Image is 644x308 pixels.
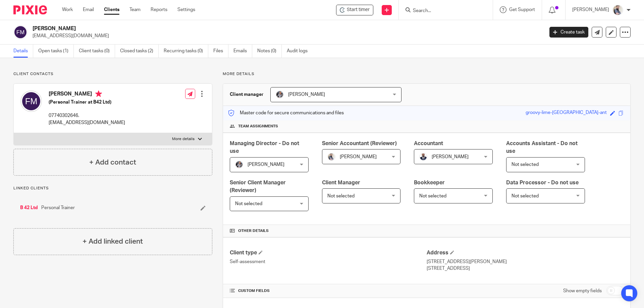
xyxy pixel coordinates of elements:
input: Search [412,8,473,14]
p: Master code for secure communications and files [228,110,344,116]
span: Start timer [347,6,370,13]
a: Recurring tasks (0) [164,45,208,58]
img: WhatsApp%20Image%202022-05-18%20at%206.27.04%20PM.jpeg [419,153,427,161]
h2: [PERSON_NAME] [33,25,438,32]
h4: + Add contact [89,157,136,168]
span: [PERSON_NAME] [340,155,377,159]
a: B 42 Ltd [20,204,38,211]
span: Client Manager [322,180,360,185]
h4: Address [427,249,624,256]
p: [EMAIL_ADDRESS][DOMAIN_NAME] [33,33,539,39]
span: [PERSON_NAME] [288,92,325,97]
img: -%20%20-%20studio@ingrained.co.uk%20for%20%20-20220223%20at%20101413%20-%201W1A2026.jpg [235,161,243,169]
span: [PERSON_NAME] [432,155,469,159]
a: Details [13,45,33,58]
a: Emails [233,45,252,58]
img: Pixie%2002.jpg [327,153,335,161]
span: Other details [238,228,269,234]
span: Bookkeeper [414,180,445,185]
a: Team [129,6,141,13]
p: More details [223,71,631,77]
p: [STREET_ADDRESS] [427,265,624,272]
p: [EMAIL_ADDRESS][DOMAIN_NAME] [49,119,125,126]
div: Ffion McGowan [336,5,373,15]
a: Closed tasks (2) [120,45,159,58]
h4: Client type [230,249,427,256]
span: Senior Accountant (Reviewer) [322,141,397,146]
span: Data Processor - Do not use [506,180,579,185]
span: Personal Trainer [41,204,75,211]
span: [PERSON_NAME] [248,162,284,167]
span: Accounts Assistant - Do not use [506,141,578,154]
h4: CUSTOM FIELDS [230,288,427,294]
h4: + Add linked client [83,236,143,247]
span: Senior Client Manager (Reviewer) [230,180,286,193]
label: Show empty fields [563,288,602,294]
a: Clients [104,6,119,13]
p: Self-assessment [230,258,427,265]
a: Client tasks (0) [79,45,115,58]
span: Accountant [414,141,443,146]
a: Audit logs [287,45,313,58]
p: More details [172,136,195,142]
a: Work [62,6,73,13]
span: Not selected [512,162,539,167]
span: Team assignments [238,124,278,129]
a: Settings [177,6,195,13]
a: Notes (0) [257,45,282,58]
img: svg%3E [13,25,28,39]
span: Managing Director - Do not use [230,141,299,154]
h3: Client manager [230,91,264,98]
span: Not selected [327,194,355,198]
a: Files [213,45,228,58]
h5: (Personal Trainer at B42 Ltd) [49,99,125,106]
span: Not selected [235,201,262,206]
a: Email [83,6,94,13]
img: svg%3E [20,90,42,112]
img: Pixie [13,5,47,14]
a: Create task [549,27,588,38]
h4: [PERSON_NAME] [49,90,125,99]
a: Reports [151,6,167,13]
i: Primary [95,90,102,97]
div: groovy-lime-[GEOGRAPHIC_DATA]-ant [526,109,607,117]
img: -%20%20-%20studio@ingrained.co.uk%20for%20%20-20220223%20at%20101413%20-%201W1A2026.jpg [276,90,284,99]
a: Open tasks (1) [38,45,74,58]
p: [STREET_ADDRESS][PERSON_NAME] [427,258,624,265]
span: Not selected [512,194,539,198]
span: Get Support [509,7,535,12]
p: [PERSON_NAME] [572,6,609,13]
p: 07740302646. [49,112,125,119]
p: Client contacts [13,71,212,77]
img: Pixie%2002.jpg [612,5,623,15]
p: Linked clients [13,186,212,191]
span: Not selected [419,194,446,198]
